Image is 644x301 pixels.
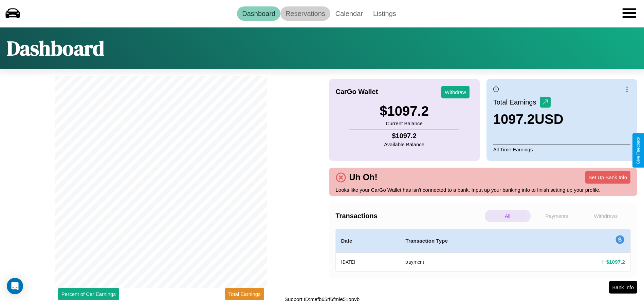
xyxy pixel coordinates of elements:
[280,6,330,21] a: Reservations
[368,6,401,21] a: Listings
[58,288,119,300] button: Percent of Car Earnings
[225,288,264,300] button: Total Earnings
[585,171,630,184] button: Set Up Bank Info
[636,137,641,164] div: Give Feedback
[336,253,400,271] th: [DATE]
[330,6,368,21] a: Calendar
[583,210,629,222] p: Withdraws
[7,34,104,62] h1: Dashboard
[336,229,631,271] table: simple table
[336,185,631,194] p: Looks like your CarGo Wallet has isn't connected to a bank. Input up your banking info to finish ...
[534,210,580,222] p: Payments
[441,86,470,98] button: Withdraw
[609,281,637,294] button: Bank Info
[485,210,531,222] p: All
[405,237,531,245] h4: Transaction Type
[7,278,23,294] div: Open Intercom Messenger
[380,104,429,119] h3: $ 1097.2
[384,140,424,149] p: Available Balance
[606,258,625,265] h4: $ 1097.2
[237,6,280,21] a: Dashboard
[341,237,395,245] h4: Date
[400,253,537,271] th: payment
[493,145,630,154] p: All Time Earnings
[336,212,483,220] h4: Transactions
[346,172,381,182] h4: Uh Oh!
[336,88,378,96] h4: CarGo Wallet
[380,119,429,128] p: Current Balance
[493,96,540,108] p: Total Earnings
[493,112,564,127] h3: 1097.2 USD
[384,132,424,140] h4: $ 1097.2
